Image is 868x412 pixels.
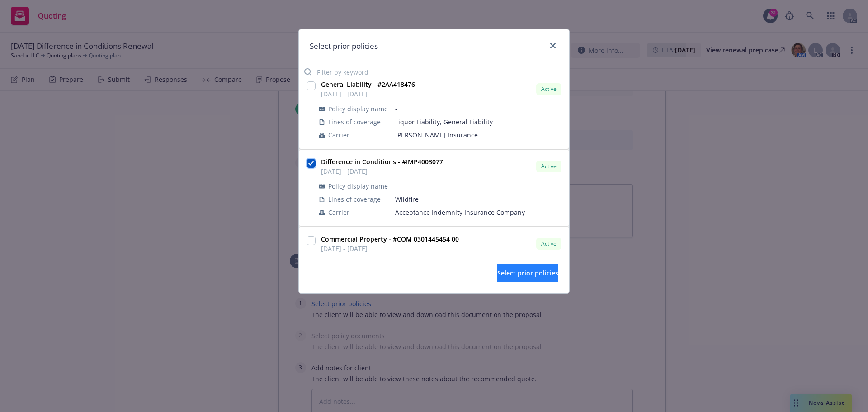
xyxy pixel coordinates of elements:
span: Liquor Liability, General Liability [395,117,561,127]
input: Filter by keyword [299,63,569,81]
strong: Commercial Property - #COM 0301445454 00 [321,235,459,243]
span: [PERSON_NAME] Insurance [395,130,561,140]
span: Carrier [328,130,349,140]
span: - [395,104,561,114]
span: - [395,181,561,191]
span: [DATE] - [DATE] [321,166,443,176]
span: [DATE] - [DATE] [321,89,415,99]
span: [DATE] - [DATE] [321,244,459,253]
span: Active [540,162,558,170]
a: close [547,40,558,51]
span: Policy display name [328,181,388,191]
strong: General Liability - #2AA418476 [321,80,415,89]
h1: Select prior policies [310,40,378,52]
span: Wildfire [395,194,561,204]
span: Select prior policies [497,269,558,277]
span: Lines of coverage [328,194,381,204]
button: Select prior policies [497,264,558,282]
span: Policy display name [328,104,388,114]
span: Lines of coverage [328,117,381,127]
span: Active [540,240,558,248]
strong: Difference in Conditions - #IMP4003077 [321,157,443,166]
span: Acceptance Indemnity Insurance Company [395,208,561,217]
span: Carrier [328,208,349,217]
span: Active [540,85,558,93]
